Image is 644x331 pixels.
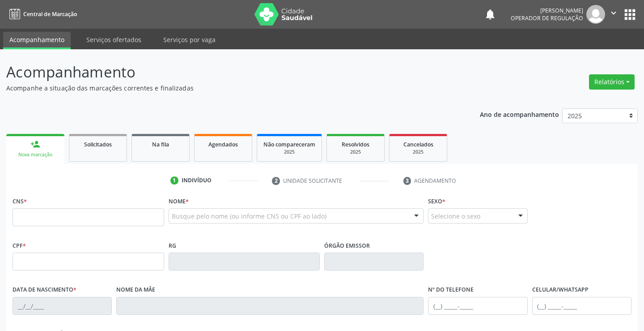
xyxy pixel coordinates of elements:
p: Ano de acompanhamento [480,108,559,120]
span: Não compareceram [263,141,315,148]
button: notifications [484,8,496,21]
span: Resolvidos [342,141,369,148]
div: person_add [30,139,40,149]
label: Celular/WhatsApp [532,283,589,297]
span: Busque pelo nome (ou informe CNS ou CPF ao lado) [172,211,326,221]
span: Na fila [152,141,169,148]
div: [PERSON_NAME] [511,7,583,14]
div: Nova marcação [13,151,58,158]
div: 1 [170,176,178,185]
label: Data de nascimento [13,283,76,297]
a: Serviços por vaga [157,32,222,47]
button:  [605,5,622,24]
label: Nome [169,194,189,208]
label: Nome da mãe [116,283,155,297]
div: 2025 [333,149,378,155]
span: Central de Marcação [23,10,77,18]
img: img [586,5,605,24]
span: Selecione o sexo [431,211,480,221]
label: CPF [13,239,26,253]
div: 2025 [263,149,315,155]
a: Central de Marcação [6,7,77,21]
label: Sexo [428,194,445,208]
p: Acompanhamento [6,61,448,83]
button: Relatórios [589,74,635,90]
div: Indivíduo [182,176,212,185]
a: Serviços ofertados [80,32,148,47]
button: apps [622,7,638,22]
input: __/__/____ [13,297,112,315]
i:  [609,8,619,18]
label: CNS [13,194,27,208]
a: Acompanhamento [3,32,71,49]
span: Cancelados [403,141,433,148]
p: Acompanhe a situação das marcações correntes e finalizadas [6,83,448,93]
label: Nº do Telefone [428,283,474,297]
input: (__) _____-_____ [532,297,631,315]
label: RG [169,239,176,253]
label: Órgão emissor [324,239,370,253]
div: 2025 [396,149,441,155]
span: Operador de regulação [511,14,583,22]
span: Solicitados [84,141,112,148]
input: (__) _____-_____ [428,297,527,315]
span: Agendados [208,141,238,148]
